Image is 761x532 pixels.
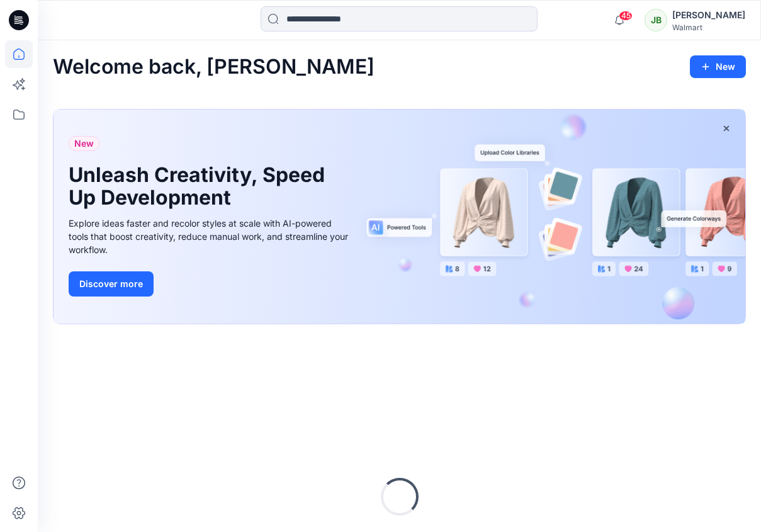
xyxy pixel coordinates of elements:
h1: Unleash Creativity, Speed Up Development [69,164,333,209]
div: Walmart [672,23,745,32]
span: New [74,136,94,151]
button: Discover more [69,271,154,297]
h2: Welcome back, [PERSON_NAME] [53,55,375,79]
div: Explore ideas faster and recolor styles at scale with AI-powered tools that boost creativity, red... [69,217,352,256]
div: JB [645,9,667,31]
button: New [690,55,746,78]
span: 45 [619,11,633,21]
div: [PERSON_NAME] [672,8,745,23]
a: Discover more [69,271,352,297]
